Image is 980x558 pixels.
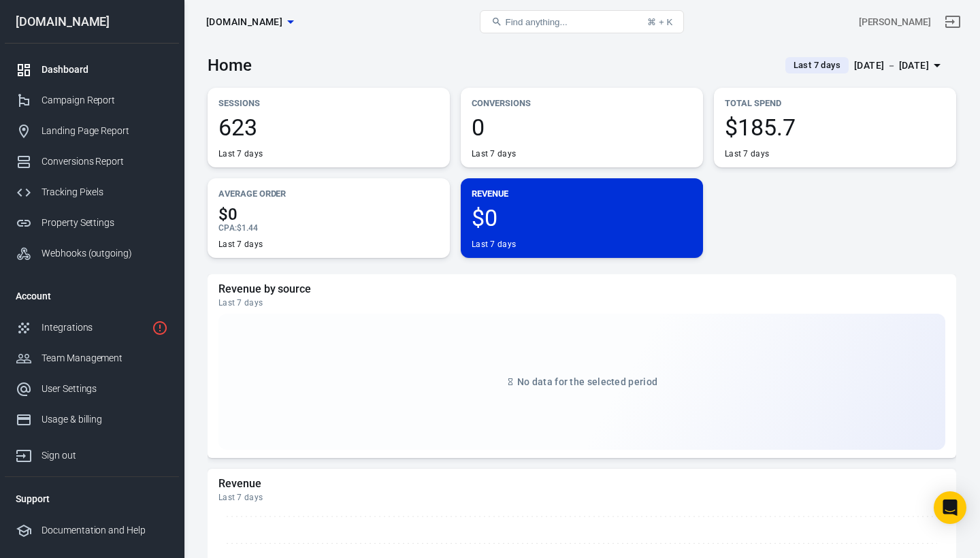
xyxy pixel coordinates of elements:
[42,321,146,335] div: Integrations
[152,320,168,336] svg: 1 networks not verified yet
[472,239,516,250] div: Last 7 days
[42,246,168,261] div: Webhooks (outgoing)
[42,351,168,365] div: Team Management
[5,85,179,116] a: Campaign Report
[42,154,168,169] div: Conversions Report
[725,148,769,159] div: Last 7 days
[42,124,168,138] div: Landing Page Report
[5,374,179,404] a: User Settings
[5,404,179,435] a: Usage & billing
[5,177,179,208] a: Tracking Pixels
[218,492,945,503] div: Last 7 days
[5,482,179,515] li: Support
[5,435,179,471] a: Sign out
[774,54,956,77] button: Last 7 days[DATE] － [DATE]
[218,297,945,308] div: Last 7 days
[5,146,179,177] a: Conversions Report
[859,15,931,29] div: Account id: GXqx2G2u
[725,96,945,110] p: Total Spend
[206,14,282,31] span: worldwidehealthytip.com
[42,523,168,538] div: Documentation and Help
[472,96,692,110] p: Conversions
[788,59,846,72] span: Last 7 days
[5,116,179,146] a: Landing Page Report
[505,17,567,27] span: Find anything...
[218,206,439,223] span: $0
[218,223,237,233] span: CPA :
[218,282,945,296] h5: Revenue by source
[218,116,439,139] span: 623
[647,17,672,27] div: ⌘ + K
[218,186,439,201] p: Average Order
[5,312,179,343] a: Integrations
[218,96,439,110] p: Sessions
[218,239,263,250] div: Last 7 days
[42,448,168,463] div: Sign out
[472,148,516,159] div: Last 7 days
[201,10,299,35] button: [DOMAIN_NAME]
[934,491,966,524] div: Open Intercom Messenger
[472,206,692,229] span: $0
[42,382,168,396] div: User Settings
[5,54,179,85] a: Dashboard
[237,223,258,233] span: $1.44
[517,376,657,387] span: No data for the selected period
[42,216,168,230] div: Property Settings
[42,185,168,199] div: Tracking Pixels
[42,412,168,427] div: Usage & billing
[5,343,179,374] a: Team Management
[218,148,263,159] div: Last 7 days
[208,56,252,75] h3: Home
[5,16,179,28] div: [DOMAIN_NAME]
[218,477,945,491] h5: Revenue
[472,116,692,139] span: 0
[5,280,179,312] li: Account
[42,63,168,77] div: Dashboard
[936,5,969,38] a: Sign out
[5,208,179,238] a: Property Settings
[725,116,945,139] span: $185.7
[42,93,168,108] div: Campaign Report
[480,10,684,33] button: Find anything...⌘ + K
[854,57,929,74] div: [DATE] － [DATE]
[472,186,692,201] p: Revenue
[5,238,179,269] a: Webhooks (outgoing)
